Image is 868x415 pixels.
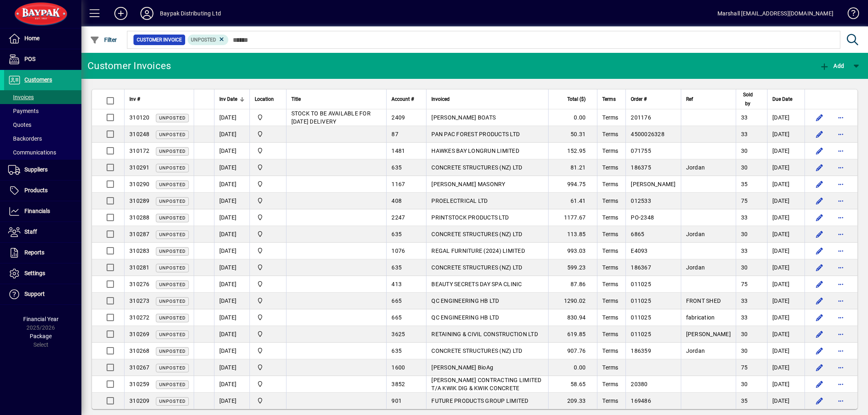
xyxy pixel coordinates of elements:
span: 2247 [391,214,405,221]
span: 33 [741,248,748,254]
button: Edit [813,378,826,391]
span: 30 [741,231,748,237]
span: 665 [391,314,402,321]
button: More options [834,378,847,391]
td: [DATE] [214,143,249,159]
span: Terms [602,298,618,304]
span: Account # [391,95,414,104]
span: Inv Date [219,95,237,104]
span: Terms [602,95,616,104]
span: E4093 [631,248,647,254]
span: 33 [741,131,748,137]
div: Due Date [772,95,800,104]
span: 75 [741,364,748,371]
button: More options [834,261,847,274]
span: 33 [741,114,748,121]
span: Unposted [159,215,186,221]
td: [DATE] [767,393,805,409]
a: Quotes [4,118,81,132]
span: Financial Year [23,316,59,322]
button: More options [834,194,847,207]
span: Unposted [159,115,186,121]
td: [DATE] [214,393,249,409]
a: Home [4,28,81,49]
span: Due Date [772,95,792,104]
span: Package [30,333,52,339]
span: [PERSON_NAME] MASONRY [431,181,505,187]
span: Ref [686,95,693,104]
td: [DATE] [214,376,249,393]
span: Baypak - Onekawa [255,280,281,289]
span: Financials [24,208,50,214]
span: Terms [602,148,618,154]
span: Unposted [159,315,186,321]
td: 152.95 [548,143,597,159]
span: 310281 [129,264,150,271]
div: Marshall [EMAIL_ADDRESS][DOMAIN_NAME] [717,7,833,20]
button: Edit [813,211,826,224]
span: 87 [391,131,398,137]
button: Edit [813,161,826,174]
span: Location [255,95,274,104]
td: [DATE] [767,276,805,293]
td: [DATE] [767,243,805,259]
span: Terms [602,214,618,221]
td: [DATE] [767,109,805,126]
span: 012533 [631,198,651,204]
td: [DATE] [767,376,805,393]
span: Unposted [159,165,186,171]
td: [DATE] [214,359,249,376]
span: 1167 [391,181,405,187]
span: 310289 [129,198,150,204]
span: Jordan [686,348,705,354]
button: Edit [813,344,826,357]
td: [DATE] [214,159,249,176]
td: [DATE] [214,209,249,226]
button: Edit [813,261,826,274]
td: 209.33 [548,393,597,409]
td: [DATE] [767,343,805,359]
td: [DATE] [767,126,805,143]
button: More options [834,128,847,141]
span: [PERSON_NAME] [631,181,676,187]
span: Products [24,187,48,193]
span: Baypak - Onekawa [255,246,281,255]
a: Knowledge Base [842,2,858,28]
button: Add [818,59,846,73]
td: [DATE] [214,293,249,309]
span: Add [820,63,844,69]
span: 201176 [631,114,651,121]
div: Inv Date [219,95,245,104]
div: Inv # [129,95,189,104]
span: Unposted [159,249,186,254]
span: 30 [741,264,748,271]
span: Terms [602,381,618,387]
span: 310172 [129,148,150,154]
span: QC ENGINEERING HB LTD [431,298,499,304]
span: POS [24,56,35,62]
span: Terms [602,198,618,204]
a: Backorders [4,132,81,146]
span: 635 [391,231,402,237]
td: [DATE] [214,193,249,209]
span: 310267 [129,364,150,371]
span: 30 [741,148,748,154]
a: POS [4,49,81,70]
td: 58.65 [548,376,597,393]
button: More options [834,111,847,124]
span: Filter [90,37,117,43]
td: 994.75 [548,176,597,193]
span: 30 [741,381,748,387]
span: 665 [391,298,402,304]
td: [DATE] [214,226,249,243]
span: Unposted [159,265,186,271]
span: Baypak - Onekawa [255,213,281,222]
span: Jordan [686,264,705,271]
span: 186375 [631,164,651,171]
button: Edit [813,294,826,307]
span: Reports [24,249,44,256]
td: [DATE] [214,259,249,276]
a: Staff [4,222,81,242]
button: More options [834,144,847,157]
span: 408 [391,198,402,204]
